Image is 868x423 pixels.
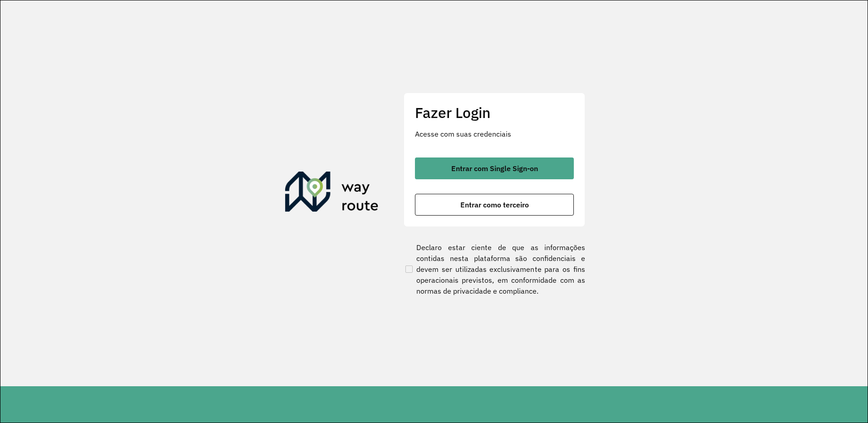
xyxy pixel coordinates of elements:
button: button [415,194,574,216]
label: Declaro estar ciente de que as informações contidas nesta plataforma são confidenciais e devem se... [404,242,585,296]
p: Acesse com suas credenciais [415,128,574,139]
button: button [415,157,574,179]
span: Entrar com Single Sign-on [451,165,538,172]
span: Entrar como terceiro [460,201,529,208]
h2: Fazer Login [415,104,574,121]
img: Roteirizador AmbevTech [285,172,379,215]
